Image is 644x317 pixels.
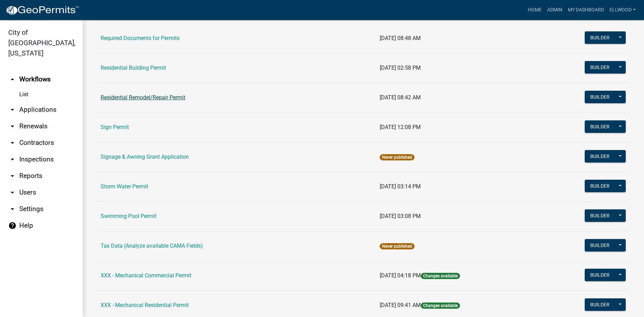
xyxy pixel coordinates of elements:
[8,75,17,83] i: arrow_drop_up
[8,188,17,197] i: arrow_drop_down
[8,221,17,230] i: help
[380,213,421,219] span: [DATE] 03:08 PM
[585,91,615,103] button: Builder
[380,183,421,190] span: [DATE] 03:14 PM
[585,180,615,192] button: Builder
[585,31,615,44] button: Builder
[525,3,544,17] a: Home
[607,3,638,17] a: Ellwood
[380,272,421,279] span: [DATE] 04:18 PM
[585,150,615,162] button: Builder
[101,35,180,41] a: Required Documents for Permits
[101,153,189,160] a: Signage & Awning Grant Application
[585,298,615,311] button: Builder
[101,124,129,130] a: Sign Permit
[585,269,615,281] button: Builder
[544,3,565,17] a: Admin
[380,94,421,101] span: [DATE] 08:42 AM
[380,154,415,160] span: Never published
[8,155,17,164] i: arrow_drop_down
[380,302,421,308] span: [DATE] 09:41 AM
[101,272,191,279] a: XXX - Mechanical Commercial Permit
[585,239,615,251] button: Builder
[101,183,148,190] a: Storm Water Permit
[585,61,615,73] button: Builder
[8,172,17,180] i: arrow_drop_down
[8,139,17,147] i: arrow_drop_down
[585,120,615,133] button: Builder
[101,213,156,219] a: Swimming Pool Permit
[380,124,421,130] span: [DATE] 12:08 PM
[101,302,189,308] a: XXX - Mechanical Residential Permit
[585,209,615,222] button: Builder
[421,273,460,279] span: Changes available
[565,3,607,17] a: My Dashboard
[101,65,166,71] a: Residential Building Permit
[8,205,17,213] i: arrow_drop_down
[421,303,460,309] span: Changes available
[380,35,421,41] span: [DATE] 08:48 AM
[380,243,415,249] span: Never published
[8,122,17,130] i: arrow_drop_down
[380,65,421,71] span: [DATE] 02:58 PM
[8,106,17,114] i: arrow_drop_down
[101,242,203,249] a: Tax Data (Analyze available CAMA Fields)
[101,94,185,101] a: Residential Remodel/Repair Permit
